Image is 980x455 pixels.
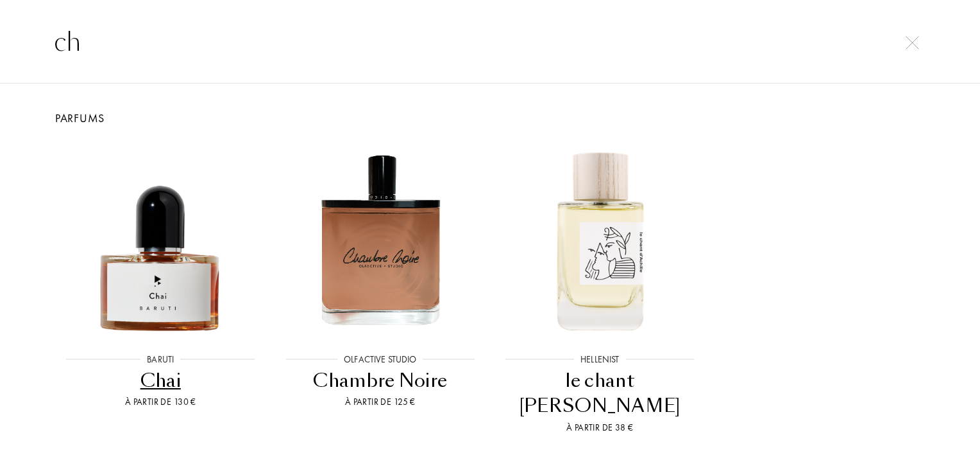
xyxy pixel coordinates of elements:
img: Chai [62,141,259,339]
div: le chant [PERSON_NAME] [495,368,705,419]
img: cross.svg [906,36,919,49]
a: ChaiBarutiChaiÀ partir de 130 € [51,127,271,451]
div: À partir de 125 € [276,395,486,409]
div: Chambre Noire [276,368,486,393]
input: Rechercher [28,22,952,61]
div: À partir de 38 € [495,421,705,434]
div: Chai [56,368,266,393]
div: À partir de 130 € [56,395,266,409]
div: Olfactive Studio [337,353,423,366]
div: Parfums [41,109,939,127]
img: Chambre Noire [282,141,479,339]
div: Baruti [140,353,180,366]
img: le chant d'Achille [501,141,698,339]
div: Hellenist [574,353,625,366]
a: Chambre NoireOlfactive StudioChambre NoireÀ partir de 125 € [271,127,491,451]
a: le chant d'AchilleHellenistle chant [PERSON_NAME]À partir de 38 € [490,127,710,451]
